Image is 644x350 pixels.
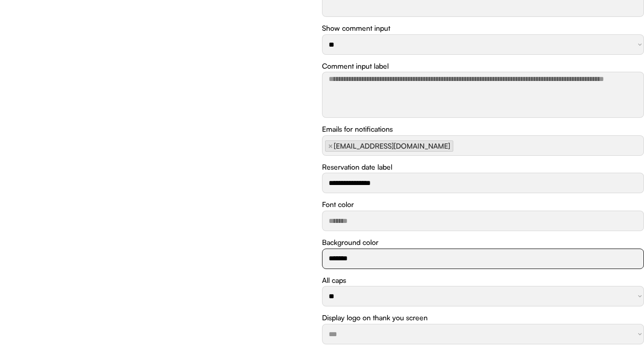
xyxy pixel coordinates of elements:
div: Comment input label [322,61,389,71]
div: Display logo on thank you screen [322,313,428,323]
div: Font color [322,199,354,210]
div: All caps [322,275,346,285]
span: × [328,142,333,150]
div: Emails for notifications [322,124,393,134]
div: Reservation date label [322,162,392,172]
div: Show comment input [322,23,390,33]
li: colum@loyalist.com [325,140,453,152]
div: Background color [322,237,378,248]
